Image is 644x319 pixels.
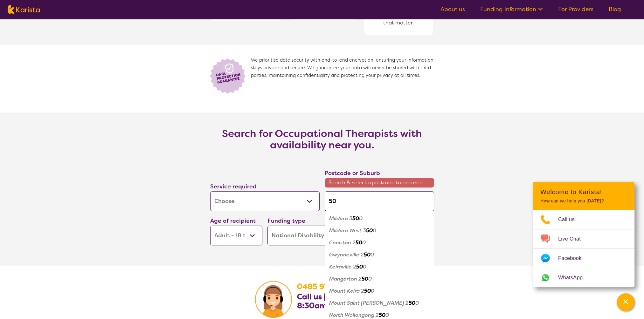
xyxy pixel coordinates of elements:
em: 50 [362,275,368,282]
a: Funding Information [480,5,543,13]
h2: Welcome to Karista! [540,188,627,196]
a: About us [440,5,465,13]
label: Funding type [267,217,305,225]
em: 0 [370,251,374,258]
em: Mildura West 3 [329,227,366,234]
em: Coniston 2 [329,239,356,246]
em: 0 [368,275,372,282]
em: 0 [415,300,419,306]
em: 50 [409,300,415,306]
em: Keiraville 2 [329,263,356,270]
em: 0 [371,288,374,294]
label: Age of recipient [210,217,256,225]
em: 50 [352,215,359,222]
div: Channel Menu [533,182,634,287]
em: 50 [366,227,373,234]
div: Mildura 3500 [328,213,431,225]
span: Search & select a postcode to proceed [325,178,434,187]
em: 50 [364,288,371,294]
b: 8:30am to 6:30pm AEST [297,301,389,311]
em: 50 [356,263,363,270]
span: WhatsApp [558,273,590,282]
h3: Search for Occupational Therapists with availability near you. [195,128,449,151]
em: 50 [356,239,362,246]
img: Lock icon [208,57,251,95]
div: Mangerton 2500 [328,273,431,285]
p: How can we help you [DATE]? [540,198,627,204]
em: Mildura 3 [329,215,352,222]
ul: Choose channel [533,210,634,287]
input: Type [325,191,434,211]
label: Postcode or Suburb [325,169,380,177]
div: Mount Saint Thomas 2500 [328,297,431,309]
div: Coniston 2500 [328,237,431,249]
em: 50 [364,251,370,258]
img: Karista Client Service [255,281,292,318]
em: Mangerton 2 [329,275,362,282]
em: 0 [385,312,389,318]
em: Mount Saint [PERSON_NAME] 2 [329,300,409,306]
em: 50 [379,312,385,318]
em: North Wollongong 2 [329,312,379,318]
span: Call us [558,215,582,224]
a: For Providers [558,5,593,13]
a: Blog [609,5,621,13]
span: We prioritise data security with end-to-end encryption, ensuring your information stays private a... [251,57,437,95]
b: Call us [DATE] to [DATE] [297,292,386,302]
div: Keiraville 2500 [328,261,431,273]
em: Gwynneville 2 [329,251,364,258]
em: 0 [373,227,376,234]
label: Service required [210,183,257,190]
em: 0 [359,215,363,222]
div: Gwynneville 2500 [328,249,431,261]
em: 0 [363,263,366,270]
span: Live Chat [558,234,588,244]
div: Mount Keira 2500 [328,285,431,297]
div: Mildura West 3500 [328,225,431,237]
em: 0 [362,239,366,246]
img: Karista logo [8,5,40,14]
button: Channel Menu [617,293,634,311]
span: Facebook [558,254,589,263]
em: Mount Keira 2 [329,288,364,294]
a: Web link opens in a new tab. [533,268,634,287]
a: 0485 972 676 [297,282,349,292]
